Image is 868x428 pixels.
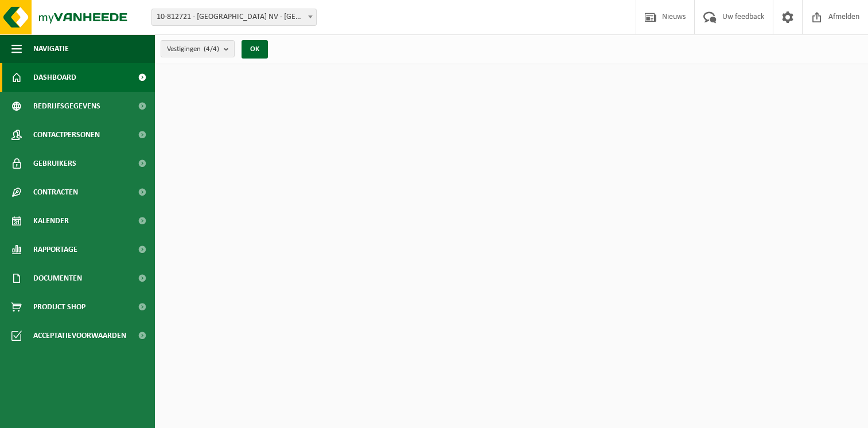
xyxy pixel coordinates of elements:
span: 10-812721 - ROELANDT NV - ZELE [152,9,316,25]
span: Bedrijfsgegevens [33,92,100,120]
button: Vestigingen(4/4) [161,40,235,57]
button: OK [242,40,268,59]
span: Dashboard [33,63,76,92]
span: Contracten [33,178,78,207]
span: Rapportage [33,235,77,264]
span: 10-812721 - ROELANDT NV - ZELE [151,9,317,26]
span: Gebruikers [33,149,76,178]
span: Navigatie [33,34,69,63]
count: (4/4) [204,45,219,53]
span: Kalender [33,207,69,235]
span: Vestigingen [167,41,219,58]
span: Acceptatievoorwaarden [33,321,126,350]
span: Product Shop [33,293,85,321]
span: Documenten [33,264,82,293]
span: Contactpersonen [33,120,100,149]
